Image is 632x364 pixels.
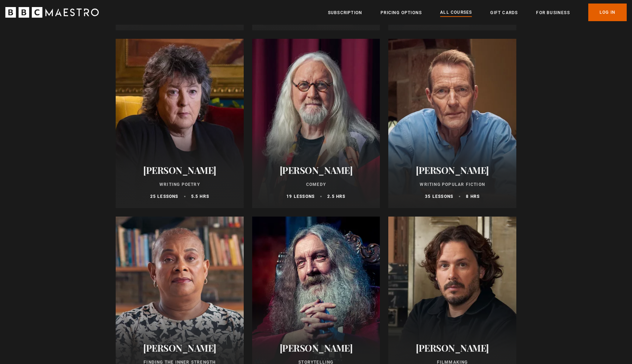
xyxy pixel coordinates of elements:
[588,4,627,21] a: Log In
[388,39,516,208] a: [PERSON_NAME] Writing Popular Fiction 35 lessons 8 hrs
[397,181,508,188] p: Writing Popular Fiction
[381,9,422,16] a: Pricing Options
[440,9,472,17] a: All Courses
[466,193,480,200] p: 8 hrs
[124,181,235,188] p: Writing Poetry
[261,165,372,176] h2: [PERSON_NAME]
[286,193,315,200] p: 19 lessons
[191,193,209,200] p: 5.5 hrs
[124,165,235,176] h2: [PERSON_NAME]
[261,181,372,188] p: Comedy
[328,4,627,21] nav: Primary
[490,9,518,16] a: Gift Cards
[327,193,345,200] p: 2.5 hrs
[150,193,178,200] p: 25 lessons
[536,9,570,16] a: For business
[124,342,235,353] h2: [PERSON_NAME]
[5,7,99,18] svg: BBC Maestro
[116,39,244,208] a: [PERSON_NAME] Writing Poetry 25 lessons 5.5 hrs
[328,9,362,16] a: Subscription
[252,39,380,208] a: [PERSON_NAME] Comedy 19 lessons 2.5 hrs
[261,342,372,353] h2: [PERSON_NAME]
[425,193,453,200] p: 35 lessons
[397,165,508,176] h2: [PERSON_NAME]
[397,342,508,353] h2: [PERSON_NAME]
